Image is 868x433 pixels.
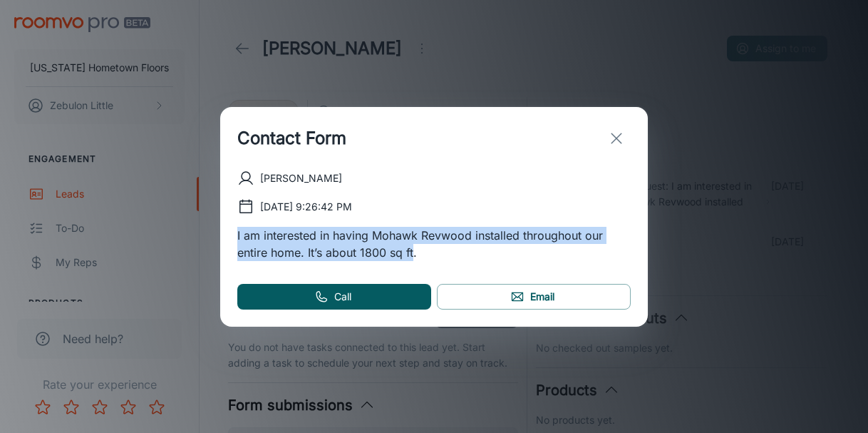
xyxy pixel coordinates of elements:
[260,199,352,215] p: [DATE] 9:26:42 PM
[237,227,631,261] p: I am interested in having Mohawk Revwood installed throughout our entire home. It’s about 1800 sq...
[260,170,342,186] p: [PERSON_NAME]
[602,124,631,153] button: exit
[437,284,631,310] a: Email
[237,284,431,310] a: Call
[237,126,346,151] h1: Contact Form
